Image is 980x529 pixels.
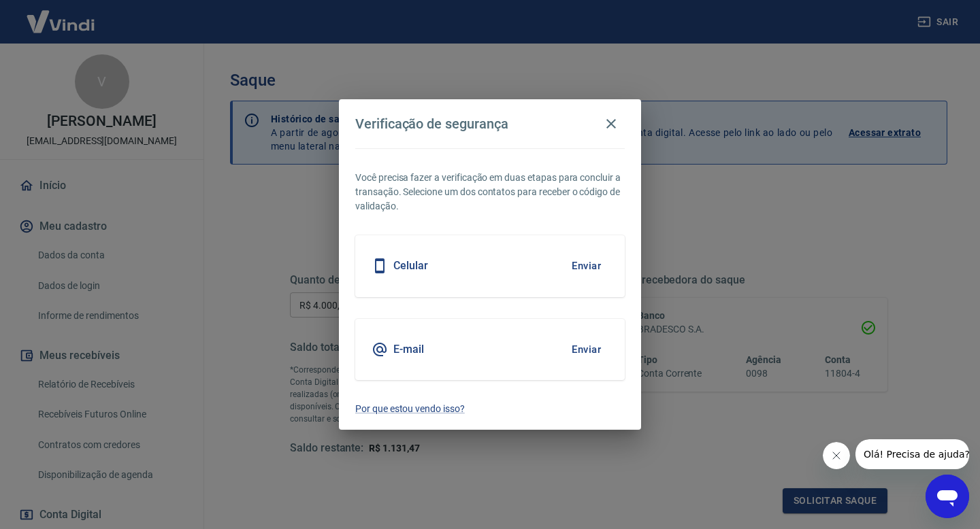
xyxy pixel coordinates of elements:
iframe: Botão para abrir a janela de mensagens [926,475,969,518]
iframe: Fechar mensagem [823,442,850,469]
h5: E-mail [393,343,424,356]
span: Olá! Precisa de ajuda? [8,10,114,20]
p: Você precisa fazer a verificação em duas etapas para concluir a transação. Selecione um dos conta... [355,171,625,214]
button: Enviar [564,252,608,280]
a: Por que estou vendo isso? [355,402,625,416]
iframe: Mensagem da empresa [855,439,969,469]
h5: Celular [393,259,428,273]
button: Enviar [564,335,608,364]
h4: Verificação de segurança [355,116,508,132]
